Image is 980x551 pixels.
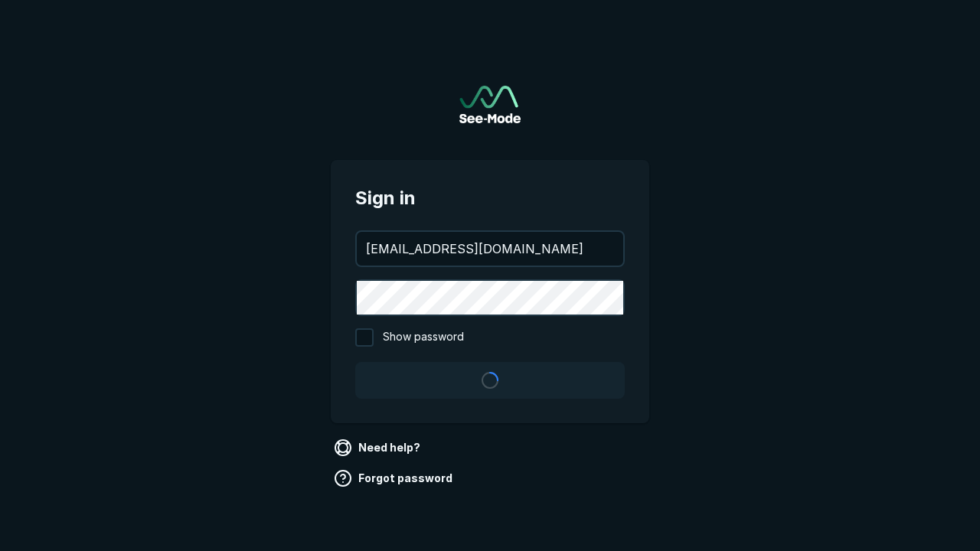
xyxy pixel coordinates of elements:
a: Forgot password [331,466,459,491]
input: your@email.com [357,232,623,266]
a: Need help? [331,435,426,460]
span: Show password [383,328,464,347]
img: See-Mode Logo [459,86,521,123]
span: Sign in [355,184,625,212]
a: Go to sign in [459,86,521,123]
